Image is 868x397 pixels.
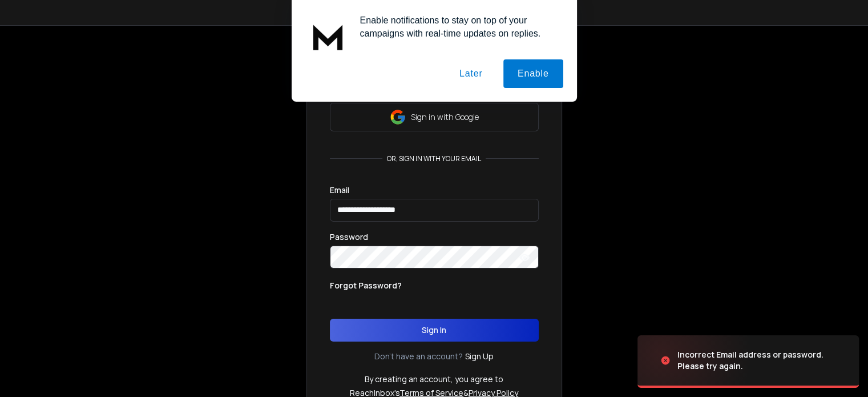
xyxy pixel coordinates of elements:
[365,374,503,385] p: By creating an account, you agree to
[374,351,463,362] p: Don't have an account?
[465,351,494,362] a: Sign Up
[330,280,402,291] p: Forgot Password?
[411,111,479,123] p: Sign in with Google
[330,103,539,131] button: Sign in with Google
[503,59,563,88] button: Enable
[351,14,563,40] div: Enable notifications to stay on top of your campaigns with real-time updates on replies.
[305,14,351,59] img: notification icon
[677,349,845,372] div: Incorrect Email address or password. Please try again.
[445,59,496,88] button: Later
[330,186,349,194] label: Email
[330,233,368,241] label: Password
[382,154,486,163] p: or, sign in with your email
[637,330,752,391] img: image
[330,319,539,342] button: Sign In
